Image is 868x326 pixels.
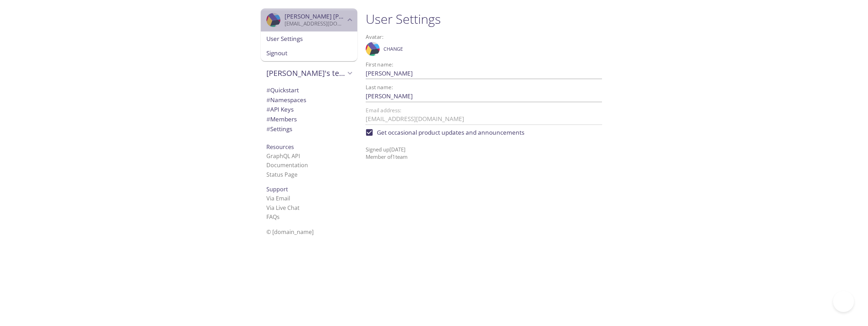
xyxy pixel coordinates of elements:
[266,125,292,133] span: Settings
[266,49,352,58] span: Signout
[383,45,403,53] span: Change
[266,34,352,43] span: User Settings
[382,43,405,55] button: Change
[266,171,297,178] a: Status Page
[266,194,290,202] a: Via Email
[266,228,314,236] span: © [DOMAIN_NAME]
[266,143,294,151] span: Resources
[261,95,357,105] div: Namespaces
[366,11,602,27] h1: User Settings
[261,85,357,95] div: Quickstart
[261,8,357,31] div: Hugo Fagundes
[261,124,357,134] div: Team Settings
[266,152,300,160] a: GraphQL API
[261,64,357,82] div: Hugo's team
[266,86,299,94] span: Quickstart
[261,114,357,124] div: Members
[266,115,270,123] span: #
[266,125,270,133] span: #
[266,115,297,123] span: Members
[366,108,401,113] label: Email address:
[366,140,602,161] p: Signed up [DATE] Member of 1 team
[266,204,300,212] a: Via Live Chat
[261,31,357,46] div: User Settings
[266,96,270,104] span: #
[277,213,280,221] span: s
[266,161,308,169] a: Documentation
[266,86,270,94] span: #
[366,85,393,90] label: Last name:
[266,105,270,113] span: #
[261,46,357,61] div: Signout
[366,62,393,67] label: First name:
[266,185,288,193] span: Support
[266,213,280,221] a: FAQ
[261,105,357,114] div: API Keys
[285,20,345,27] p: [EMAIL_ADDRESS][DOMAIN_NAME]
[266,105,294,113] span: API Keys
[366,34,574,40] label: Avatar:
[833,291,854,312] iframe: Help Scout Beacon - Open
[377,128,524,137] span: Get occasional product updates and announcements
[266,96,306,104] span: Namespaces
[266,68,345,78] span: [PERSON_NAME]'s team
[285,12,380,20] span: [PERSON_NAME] [PERSON_NAME]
